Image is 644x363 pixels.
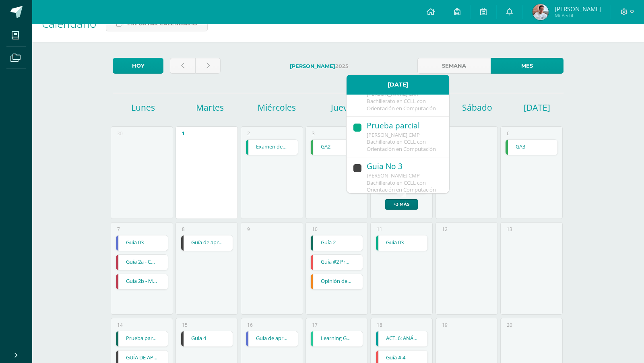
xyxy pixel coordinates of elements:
[506,140,557,155] a: GA3
[445,102,510,113] h1: Sábado
[367,161,441,172] div: Guia No 3
[310,235,363,251] div: Guía 2 | Tarea
[442,226,448,233] div: 12
[555,5,601,13] span: [PERSON_NAME]
[310,274,363,290] div: Opinión de clase | Tarea
[311,140,363,155] a: GA2
[116,331,168,346] a: Prueba parcial unidad 3
[310,139,363,155] div: GA2 | Tarea
[376,331,428,346] a: ACT. 6: ANÁLISIS ESTADÍSTICO DE ENCUESTAS
[347,157,449,198] a: Guia No 3[PERSON_NAME] CMP Bachillerato en CCLL con Orientación en Computación
[312,130,315,137] div: 3
[507,322,512,328] div: 20
[246,331,298,347] div: Guia de aprendizaje 2 | Tarea
[312,226,318,233] div: 10
[491,58,563,74] a: Mes
[113,58,163,74] a: Hoy
[524,102,534,113] h1: [DATE]
[182,322,188,328] div: 15
[247,322,253,328] div: 16
[347,76,449,116] a: Guía #3[PERSON_NAME] CMP Bachillerato en CCLL con Orientación en Computación
[116,235,168,251] div: Guia 03 | Tarea
[311,331,363,346] a: Learning Guide 3
[311,274,363,289] a: Opinión de clase
[311,255,363,270] a: Guía #2 Prueba T
[377,226,382,233] div: 11
[245,102,309,113] h1: Miércoles
[367,172,436,194] span: [PERSON_NAME] CMP Bachillerato en CCLL con Orientación en Computación
[181,235,233,251] div: Guía de aprendizaje 2 | Tarea
[377,322,382,328] div: 18
[117,322,123,328] div: 14
[117,226,120,233] div: 7
[367,90,436,112] span: [PERSON_NAME] CMP Bachillerato en CCLL con Orientación en Computación
[117,130,123,137] div: 30
[178,102,242,113] h1: Martes
[247,130,250,137] div: 2
[312,322,318,328] div: 17
[116,331,168,347] div: Prueba parcial unidad 3 | Tarea
[290,63,335,69] strong: [PERSON_NAME]
[347,75,449,95] div: [DATE]
[116,274,168,290] div: Guía 2b - Momentos y curtosis | Tarea
[247,226,250,233] div: 9
[442,322,448,328] div: 19
[312,102,376,113] h1: Jueves
[227,58,411,74] label: 2025
[555,12,601,19] span: Mi Perfil
[310,254,363,270] div: Guía #2 Prueba T | Tarea
[182,226,185,233] div: 8
[310,331,363,347] div: Learning Guide 3 | Tarea
[533,4,549,20] img: ade57d62763eec9c10161ce75fa50eb0.png
[246,331,298,346] a: Guia de aprendizaje 2
[376,235,428,251] div: Guia 03 | Tarea
[367,131,436,153] span: [PERSON_NAME] CMP Bachillerato en CCLL con Orientación en Computación
[181,235,233,251] a: Guía de aprendizaje 2
[116,274,168,289] a: Guía 2b - Momentos y curtosis
[181,331,233,346] a: Guia 4
[507,226,512,233] div: 13
[417,58,490,74] a: Semana
[116,235,168,251] a: Guia 03
[311,235,363,251] a: Guía 2
[246,139,298,155] div: Examen de unidad | Tarea
[347,117,449,157] a: Prueba parcial[PERSON_NAME] CMP Bachillerato en CCLL con Orientación en Computación
[367,121,441,132] div: Prueba parcial
[111,102,175,113] h1: Lunes
[376,235,428,251] a: Guia 03
[385,199,418,210] a: +3 más
[376,331,428,347] div: ACT. 6: ANÁLISIS ESTADÍSTICO DE ENCUESTAS | Tarea
[116,254,168,270] div: Guía 2a - Cálculo de la Asimetría. | Tarea
[181,331,233,347] div: Guia 4 | Tarea
[182,130,185,137] div: 1
[507,130,510,137] div: 6
[116,255,168,270] a: Guía 2a - Cálculo de la Asimetría.
[505,139,558,155] div: GA3 | Tarea
[246,140,298,155] a: Examen de unidad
